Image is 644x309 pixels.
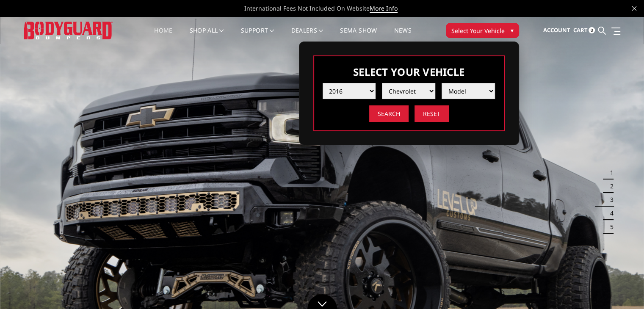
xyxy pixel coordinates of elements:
[24,22,113,39] img: BODYGUARD BUMPERS
[370,4,398,13] a: More Info
[543,19,570,42] a: Account
[605,220,614,234] button: 5 of 5
[369,105,409,122] input: Search
[241,28,274,44] a: Support
[573,26,587,34] span: Cart
[573,19,595,42] a: Cart 0
[605,166,614,179] button: 1 of 5
[589,27,595,33] span: 0
[605,207,614,220] button: 4 of 5
[446,23,519,38] button: Select Your Vehicle
[602,268,644,309] iframe: Chat Widget
[511,26,514,35] span: ▾
[190,28,224,44] a: shop all
[154,28,172,44] a: Home
[451,26,505,35] span: Select Your Vehicle
[605,193,614,207] button: 3 of 5
[543,26,570,34] span: Account
[307,294,337,309] a: Click to Down
[340,28,377,44] a: SEMA Show
[605,179,614,193] button: 2 of 5
[291,28,323,44] a: Dealers
[323,65,495,79] h3: Select Your Vehicle
[415,105,449,122] input: Reset
[394,28,411,44] a: News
